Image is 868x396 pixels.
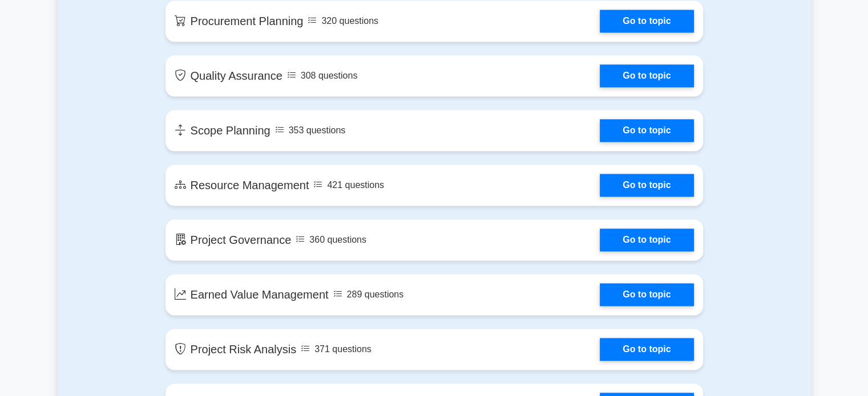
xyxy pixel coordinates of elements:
a: Go to topic [600,174,693,197]
a: Go to topic [600,228,693,251]
a: Go to topic [600,119,693,142]
a: Go to topic [600,338,693,361]
a: Go to topic [600,10,693,32]
a: Go to topic [600,283,693,306]
a: Go to topic [600,64,693,87]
